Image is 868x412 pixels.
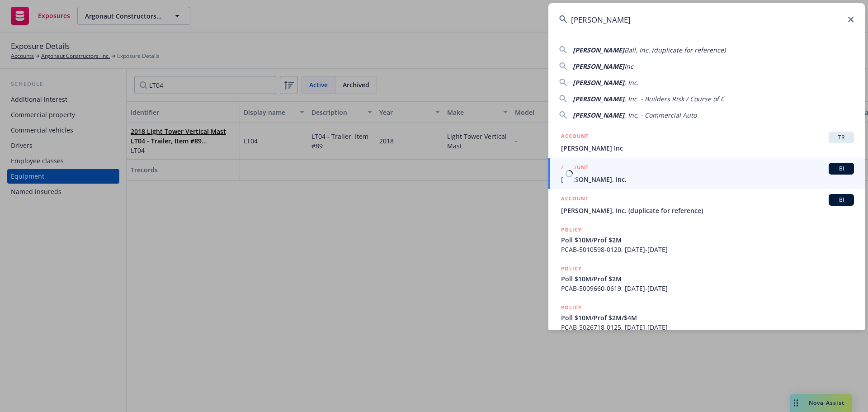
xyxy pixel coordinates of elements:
span: [PERSON_NAME] [573,78,624,87]
a: POLICYPoll $10M/Prof $2MPCAB-5010598-0120, [DATE]-[DATE] [548,220,865,259]
span: [PERSON_NAME], Inc. [561,175,854,184]
h5: POLICY [561,225,582,234]
span: TR [832,133,850,142]
span: PCAB-5010598-0120, [DATE]-[DATE] [561,245,854,254]
h5: POLICY [561,303,582,312]
span: Poll $10M/Prof $2M [561,235,854,245]
h5: ACCOUNT [561,194,589,205]
h5: POLICY [561,264,582,273]
span: BI [832,165,850,173]
h5: ACCOUNT [561,132,589,142]
span: [PERSON_NAME], Inc. (duplicate for reference) [561,206,854,215]
a: ACCOUNTTR[PERSON_NAME] Inc [548,127,865,158]
input: Search... [548,3,865,36]
span: [PERSON_NAME] [573,46,624,54]
span: , Inc. [624,78,639,87]
h5: ACCOUNT [561,163,589,174]
span: [PERSON_NAME] [573,62,624,71]
span: , Inc. - Builders Risk / Course of C [624,95,725,103]
span: Inc [624,62,633,71]
span: Poll $10M/Prof $2M/$4M [561,313,854,322]
span: [PERSON_NAME] [573,111,624,119]
span: [PERSON_NAME] [573,95,624,103]
span: [PERSON_NAME] Inc [561,143,854,153]
span: PCAB-5009660-0619, [DATE]-[DATE] [561,284,854,293]
span: PCAB-5026718-0125, [DATE]-[DATE] [561,322,854,332]
span: Poll $10M/Prof $2M [561,274,854,284]
a: POLICYPoll $10M/Prof $2MPCAB-5009660-0619, [DATE]-[DATE] [548,259,865,298]
span: Ball, Inc. (duplicate for reference) [624,46,726,54]
a: POLICYPoll $10M/Prof $2M/$4MPCAB-5026718-0125, [DATE]-[DATE] [548,298,865,337]
a: ACCOUNTBI[PERSON_NAME], Inc. [548,158,865,189]
span: , Inc. - Commercial Auto [624,111,697,119]
a: ACCOUNTBI[PERSON_NAME], Inc. (duplicate for reference) [548,189,865,220]
span: BI [832,196,850,204]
